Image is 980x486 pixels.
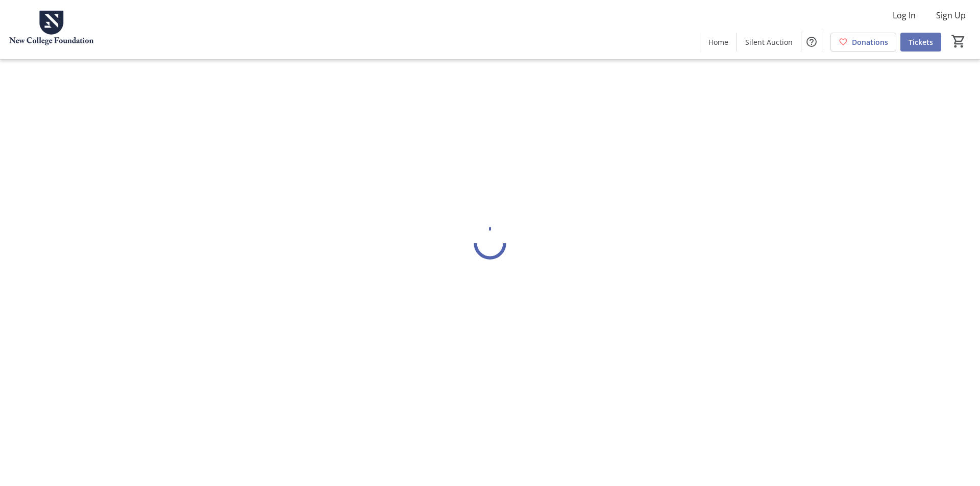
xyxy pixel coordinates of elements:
[885,7,924,23] button: Log In
[745,37,793,47] span: Silent Auction
[852,37,888,47] span: Donations
[700,33,737,52] a: Home
[949,32,968,50] button: Cart
[909,37,933,47] span: Tickets
[737,33,801,52] a: Silent Auction
[893,9,916,21] span: Log In
[928,7,974,23] button: Sign Up
[708,37,728,47] span: Home
[801,32,822,52] button: Help
[900,33,941,52] a: Tickets
[830,33,896,52] a: Donations
[6,4,97,55] img: New College Foundation's Logo
[936,9,966,21] span: Sign Up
